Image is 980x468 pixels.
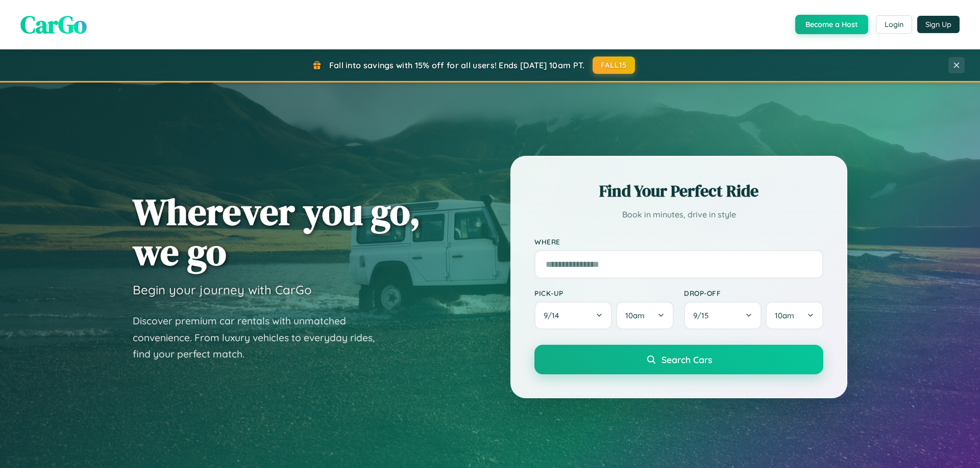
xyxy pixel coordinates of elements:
[534,289,674,297] label: Pick-up
[616,301,674,329] button: 10am
[684,301,762,329] button: 9/15
[766,301,823,329] button: 10am
[917,16,960,33] button: Sign Up
[661,354,712,365] span: Search Cars
[133,313,388,363] p: Discover premium car rentals with unmatched convenience. From luxury vehicles to everyday rides, ...
[20,8,87,41] span: CarGo
[544,311,564,320] span: 9 / 14
[534,301,612,329] button: 9/14
[684,289,823,297] label: Drop-off
[534,345,823,374] button: Search Cars
[625,311,645,320] span: 10am
[876,15,912,34] button: Login
[775,311,794,320] span: 10am
[329,60,585,70] span: Fall into savings with 15% off for all users! Ends [DATE] 10am PT.
[133,282,312,297] h3: Begin your journey with CarGo
[795,15,868,34] button: Become a Host
[693,311,714,320] span: 9 / 15
[534,180,823,202] h2: Find Your Perfect Ride
[133,191,421,272] h1: Wherever you go, we go
[534,207,823,222] p: Book in minutes, drive in style
[593,57,635,74] button: FALL15
[534,237,823,246] label: Where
